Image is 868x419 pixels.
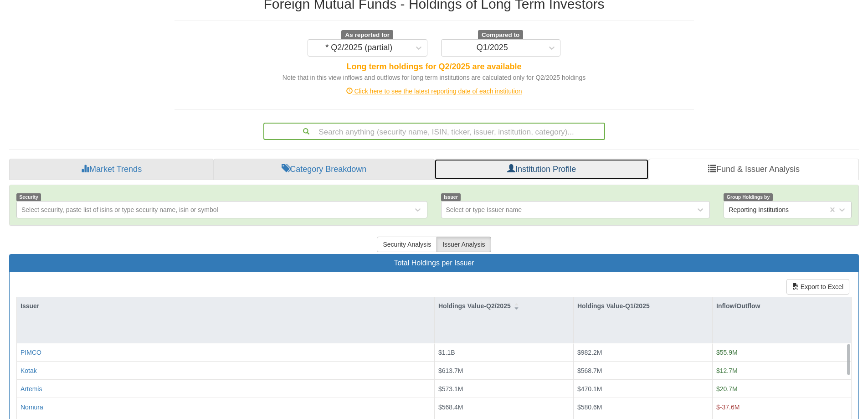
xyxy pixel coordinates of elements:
span: $568.7M [577,367,602,374]
div: Holdings Value-Q2/2025 [435,297,573,315]
span: $12.7M [716,367,738,374]
span: $982.2M [577,349,602,356]
span: $20.7M [716,385,738,392]
a: Market Trends [9,159,214,181]
div: Note that in this view inflows and outflows for long term institutions are calculated only for Q2... [175,73,694,82]
div: * Q2/2025 (partial) [325,43,392,52]
button: Export to Excel [786,279,849,295]
button: Nomura [21,402,43,411]
button: PIMCO [21,348,41,357]
span: $580.6M [577,403,602,410]
span: Compared to [478,30,523,40]
a: Institution Profile [434,159,649,181]
span: As reported for [341,30,393,40]
div: Issuer [17,297,434,315]
span: $1.1B [438,349,455,356]
div: Reporting Institutions [729,205,789,214]
div: Long term holdings for Q2/2025 are available [175,61,694,73]
span: Issuer [441,193,461,201]
div: Inflow/Outflow [713,297,851,315]
button: Security Analysis [377,237,437,252]
h3: Total Holdings per Issuer [16,259,852,267]
div: Select security, paste list of isins or type security name, isin or symbol [21,205,218,214]
button: Issuer Analysis [437,237,491,252]
a: Fund & Issuer Analysis [649,159,859,181]
a: Category Breakdown [214,159,434,181]
div: Search anything (security name, ISIN, ticker, issuer, institution, category)... [264,124,604,139]
button: Kotak [21,366,37,375]
div: Q1/2025 [477,43,508,52]
div: Click here to see the latest reporting date of each institution [168,87,701,96]
span: Security [16,193,41,201]
span: $55.9M [716,349,738,356]
span: $573.1M [438,385,463,392]
span: $613.7M [438,367,463,374]
span: $-37.6M [716,403,740,410]
div: Holdings Value-Q1/2025 [574,297,712,315]
span: Group Holdings by [724,193,772,201]
button: Artemis [21,384,42,393]
div: Select or type Issuer name [446,205,522,214]
span: $470.1M [577,385,602,392]
span: $568.4M [438,403,463,410]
